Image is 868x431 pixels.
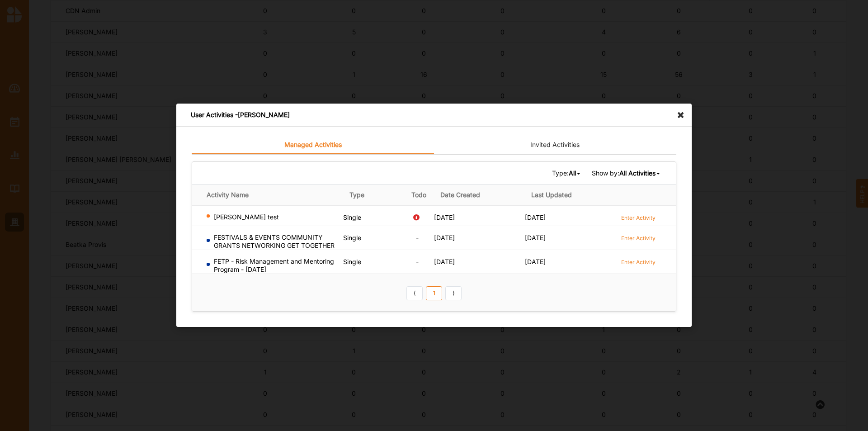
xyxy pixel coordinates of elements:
th: Last Updated [525,185,616,206]
label: Enter Activity [621,214,656,222]
label: Enter Activity [621,258,656,266]
div: FETP - Risk Management and Mentoring Program - [DATE] [207,257,340,274]
a: Enter Activity [621,257,656,266]
span: - [416,258,419,265]
div: Pagination Navigation [405,285,463,300]
a: Enter Activity [621,233,656,242]
div: [PERSON_NAME] test [207,213,340,221]
span: [DATE] [434,258,455,265]
span: - [416,234,419,242]
a: Enter Activity [621,213,656,222]
a: 1 [426,286,442,301]
label: Enter Activity [621,234,656,242]
span: Show by: [592,169,661,177]
a: Next item [445,286,462,301]
span: [DATE] [525,213,546,221]
th: Date Created [434,185,525,206]
th: Type [343,185,404,206]
b: All Activities [619,169,656,177]
th: Activity Name [192,185,343,206]
span: Single [343,213,361,221]
span: Type: [552,169,582,177]
div: User Activities - [PERSON_NAME] [176,104,692,127]
b: All [569,169,576,177]
a: Previous item [406,286,423,301]
div: FESTIVALS & EVENTS COMMUNITY GRANTS NETWORKING GET TOGETHER [207,233,340,250]
span: [DATE] [434,234,455,242]
th: Todo [404,185,434,206]
span: Single [343,258,361,265]
span: [DATE] [525,234,546,242]
a: Managed Activities [192,136,434,154]
span: [DATE] [525,258,546,265]
a: Invited Activities [434,136,676,154]
span: Single [343,234,361,242]
span: [DATE] [434,213,455,221]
